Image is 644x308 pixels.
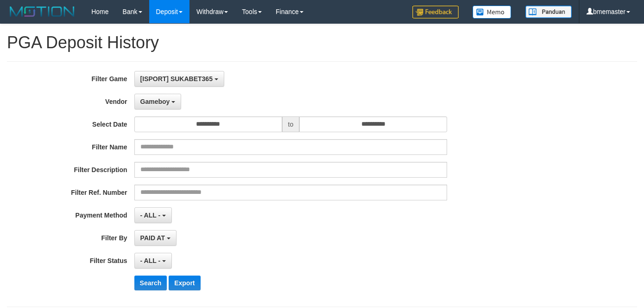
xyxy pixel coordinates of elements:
button: Search [134,276,167,290]
button: PAID AT [134,230,177,246]
span: [ISPORT] SUKABET365 [140,75,213,83]
button: [ISPORT] SUKABET365 [134,71,224,87]
img: panduan.png [525,6,572,18]
span: - ALL - [140,257,161,264]
button: Export [169,276,200,290]
img: MOTION_logo.png [7,5,77,19]
span: - ALL - [140,212,161,219]
span: PAID AT [140,234,165,242]
button: - ALL - [134,253,172,269]
span: to [282,116,300,132]
h1: PGA Deposit History [7,33,637,52]
img: Feedback.jpg [412,6,459,19]
button: - ALL - [134,207,172,223]
img: Button%20Memo.svg [473,6,511,19]
span: Gameboy [140,98,170,105]
button: Gameboy [134,94,182,109]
